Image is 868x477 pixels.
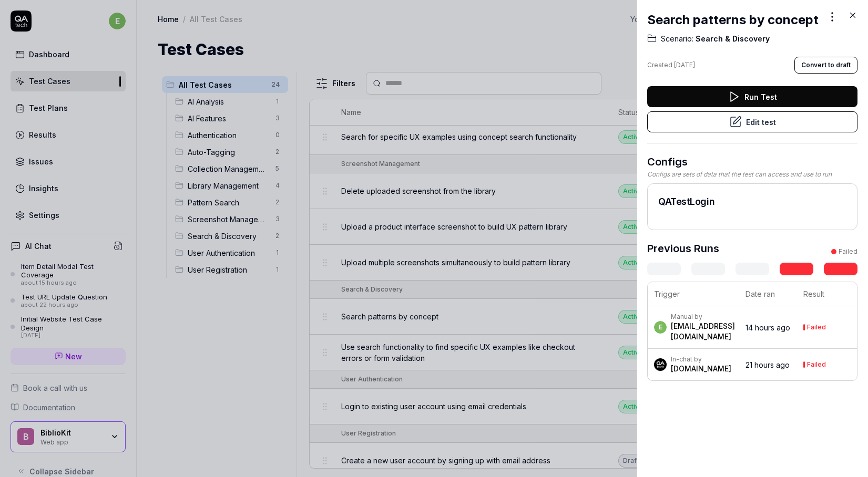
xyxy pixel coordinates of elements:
[661,34,693,44] span: Scenario:
[647,11,819,29] h2: Search patterns by concept
[739,282,797,306] th: Date ran
[807,324,826,330] div: Failed
[647,170,857,179] div: Configs are sets of data that the test can access and use to run
[654,321,667,334] span: e
[647,111,857,132] button: Edit test
[693,34,770,44] span: Search & Discovery
[648,282,739,306] th: Trigger
[671,364,731,374] div: [DOMAIN_NAME]
[671,321,735,342] div: [EMAIL_ADDRESS][DOMAIN_NAME]
[794,57,857,74] button: Convert to draft
[797,282,857,306] th: Result
[654,358,667,371] img: 7ccf6c19-61ad-4a6c-8811-018b02a1b829.jpg
[647,86,857,107] button: Run Test
[671,355,731,364] div: In-chat by
[746,323,790,332] time: 14 hours ago
[839,247,857,256] div: Failed
[647,154,857,170] h3: Configs
[658,194,846,209] h2: QATestLogin
[647,60,695,70] div: Created
[746,360,790,369] time: 21 hours ago
[807,361,826,368] div: Failed
[647,241,719,256] h3: Previous Runs
[671,313,735,321] div: Manual by
[674,61,695,69] time: [DATE]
